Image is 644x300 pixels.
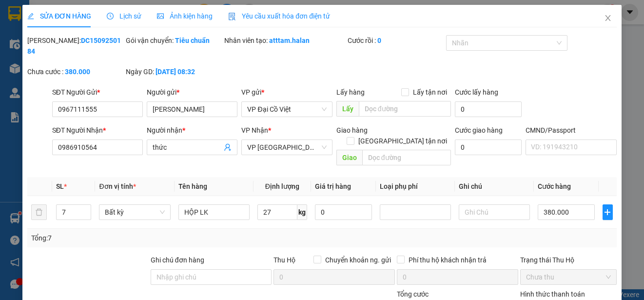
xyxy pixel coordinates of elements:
div: Chưa cước : [27,66,124,77]
span: user-add [224,143,232,151]
label: Ghi chú đơn hàng [151,256,204,264]
div: Tổng: 7 [31,233,249,243]
span: Chưa thu [526,270,611,284]
input: Dọc đường [359,101,451,117]
span: VP Bắc Sơn [247,140,326,155]
span: close [604,14,612,22]
span: Giao hàng [336,126,368,134]
span: picture [157,13,164,20]
span: clock-circle [107,13,114,20]
span: Phí thu hộ khách nhận trả [405,255,490,265]
input: Ghi Chú [459,204,530,220]
button: delete [31,204,47,220]
input: Dọc đường [362,150,451,165]
b: 0 [377,37,381,44]
div: Trạng thái Thu Hộ [520,255,617,265]
span: Thu Hộ [273,256,295,264]
div: Ngày GD: [126,66,222,77]
span: Lấy [336,101,359,117]
div: SĐT Người Nhận [52,125,143,136]
span: Lịch sử [107,12,141,20]
div: Người nhận [147,125,237,136]
div: Cước rồi : [348,35,444,46]
span: Lấy tận nơi [409,87,451,98]
span: SỬA ĐƠN HÀNG [27,12,91,20]
span: [GEOGRAPHIC_DATA] tận nơi [354,136,451,146]
div: SĐT Người Gửi [52,87,143,98]
div: [PERSON_NAME]: [27,35,124,57]
input: Cước giao hàng [455,140,522,155]
div: Người gửi [147,87,237,98]
input: VD: Bàn, Ghế [178,204,250,220]
span: SL [56,182,64,190]
b: atttam.halan [269,37,310,44]
span: Bất kỳ [105,205,164,220]
th: Loại phụ phí [376,177,455,196]
input: Cước lấy hàng [455,101,522,117]
span: Giá trị hàng [315,182,351,190]
span: Lấy hàng [336,88,365,96]
span: Đơn vị tính [99,182,136,190]
span: VP Đại Cồ Việt [247,102,326,117]
span: Tên hàng [178,182,207,190]
label: Cước lấy hàng [455,88,498,96]
span: plus [603,208,612,216]
b: [DATE] 08:32 [156,68,195,76]
span: Ảnh kiện hàng [157,12,213,20]
img: icon [228,13,236,20]
div: VP gửi [241,87,332,98]
span: Giao [336,150,362,165]
span: edit [27,13,34,20]
b: Tiêu chuẩn [175,37,210,44]
span: kg [297,204,307,220]
div: Nhân viên tạo: [224,35,346,46]
div: CMND/Passport [526,125,616,136]
span: Định lượng [265,182,299,190]
span: Tổng cước [397,290,429,298]
input: Ghi chú đơn hàng [151,269,272,285]
label: Cước giao hàng [455,126,503,134]
button: Close [594,5,622,32]
button: plus [603,204,613,220]
b: 380.000 [65,68,90,76]
span: Yêu cầu xuất hóa đơn điện tử [228,12,330,20]
label: Hình thức thanh toán [520,290,585,298]
span: Cước hàng [538,182,571,190]
span: VP Nhận [241,126,268,134]
span: Chuyển khoản ng. gửi [321,255,395,265]
th: Ghi chú [455,177,534,196]
div: Gói vận chuyển: [126,35,222,46]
